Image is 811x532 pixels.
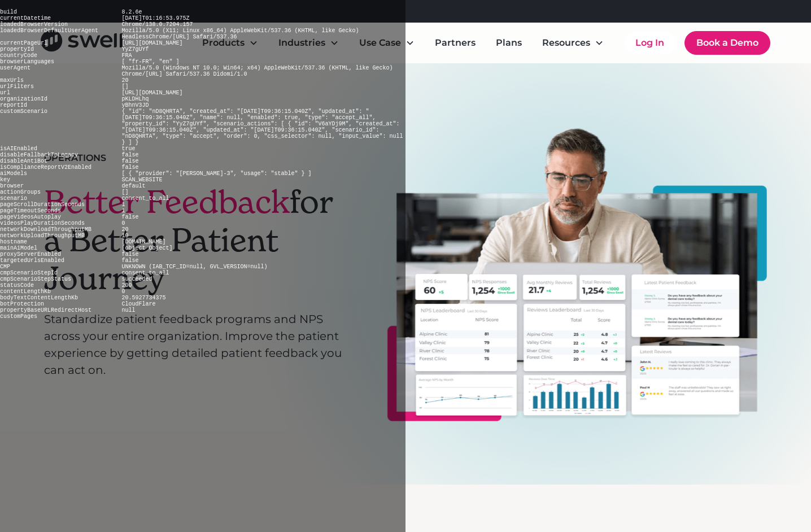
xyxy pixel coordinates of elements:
[121,195,169,202] pre: consent_to_all
[121,233,128,239] pre: 10
[121,77,128,84] pre: 20
[121,177,162,183] pre: SCAN_WEBSITE
[121,189,128,195] pre: []
[121,15,189,21] pre: [DATE]T01:16:53.975Z
[121,96,149,102] pre: pKLDHLhq
[121,183,145,189] pre: default
[121,146,135,152] pre: true
[121,307,135,313] pre: null
[426,32,485,54] a: Partners
[121,289,125,295] pre: 0
[121,28,359,40] pre: Mozilla/5.0 (X11; Linux x86_64) AppleWebKit/537.36 (KHTML, like Gecko) HeadlessChrome/[URL] Safar...
[121,46,149,53] pre: YyZ7gUYf
[121,59,179,65] pre: [ "fr-FR", "en" ]
[121,245,172,251] pre: [object Object]
[533,32,613,54] div: Resources
[624,32,675,54] a: Log In
[121,295,165,301] pre: 20.5927734375
[121,258,138,264] pre: false
[487,32,531,54] a: Plans
[121,220,125,226] pre: 0
[121,9,142,15] pre: 8.2.6e
[121,264,267,270] pre: UNKNOWN (IAB_TCF_ID=null, GVL_VERSION=null)
[121,40,182,46] pre: [URL][DOMAIN_NAME]
[121,164,138,171] pre: false
[542,36,590,50] div: Resources
[121,84,128,90] pre: []
[121,202,125,208] pre: 1
[121,270,169,276] pre: consent_to_all
[121,108,403,146] pre: { "id": "nD8QHRTA", "created_at": "[DATE]T09:36:15.040Z", "updated_at": "[DATE]T09:36:15.040Z", "...
[121,301,155,307] pre: CloudFlare
[121,53,132,59] pre: FRA
[121,208,125,214] pre: 1
[121,251,138,258] pre: false
[121,171,311,177] pre: [ { "provider": "[PERSON_NAME]-3", "usage": "stable" } ]
[121,276,152,282] pre: succeeded
[121,65,393,77] pre: Mozilla/5.0 (Windows NT 10.0; Win64; x64) AppleWebKit/537.36 (KHTML, like Gecko) Chrome/[URL] Saf...
[684,31,770,55] a: Book a Demo
[121,152,138,158] pre: false
[121,90,182,96] pre: [URL][DOMAIN_NAME]
[121,239,165,245] pre: [DOMAIN_NAME]
[121,158,138,164] pre: false
[121,226,128,233] pre: 20
[121,214,138,220] pre: false
[387,127,767,421] img: A man looking at his laptop that shows performance metrics of all the reviews that have been left...
[121,21,193,28] pre: Chrome/138.0.7204.157
[121,282,132,289] pre: 200
[121,102,149,108] pre: yBhnV3JD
